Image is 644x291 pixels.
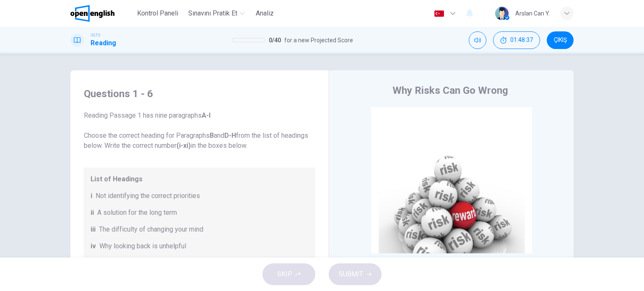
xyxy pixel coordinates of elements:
span: The difficulty of changing your mind [99,224,203,234]
div: Mute [469,31,486,49]
span: Not identifying the correct priorities [96,191,200,201]
span: ÇIKIŞ [554,37,567,44]
span: Sınavını Pratik Et [188,8,237,18]
h1: Reading [91,38,116,48]
h4: Why Risks Can Go Wrong [392,84,508,97]
b: D-H [224,131,236,139]
span: 01:48:37 [510,37,533,44]
button: Analiz [252,6,278,21]
span: Why looking back is unhelpful [99,241,186,251]
button: ÇIKIŞ [547,31,574,49]
button: Kontrol Paneli [134,6,182,21]
span: i [91,191,92,201]
span: A solution for the long term [97,208,177,218]
span: Analiz [256,8,274,18]
h4: Questions 1 - 6 [84,87,315,100]
img: tr [434,10,444,17]
b: B [210,131,214,139]
span: IELTS [91,32,100,38]
a: OpenEnglish logo [70,5,134,22]
span: iv [91,241,96,251]
b: A-I [202,111,210,119]
button: 01:48:37 [493,31,540,49]
span: 0 / 40 [269,35,281,45]
span: ii [91,208,94,218]
div: Hide [493,31,540,49]
button: Sınavını Pratik Et [185,6,248,21]
span: Kontrol Paneli [137,8,178,18]
span: for a new Projected Score [284,35,353,45]
img: OpenEnglish logo [70,5,114,22]
img: Profile picture [495,7,509,20]
span: List of Headings [91,174,309,184]
span: Reading Passage 1 has nine paragraphs Choose the correct heading for Paragraphs and from the list... [84,111,315,151]
b: (i-xi) [177,142,191,149]
span: iii [91,224,96,234]
div: Arslan Can Y. [515,8,550,18]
